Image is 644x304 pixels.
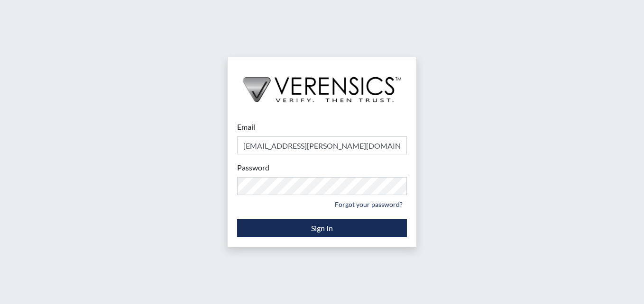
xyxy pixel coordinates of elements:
a: Forgot your password? [331,197,407,212]
button: Sign In [237,219,407,237]
label: Email [237,121,255,133]
img: logo-wide-black.2aad4157.png [228,57,416,112]
label: Password [237,162,269,173]
input: Email [237,136,407,154]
